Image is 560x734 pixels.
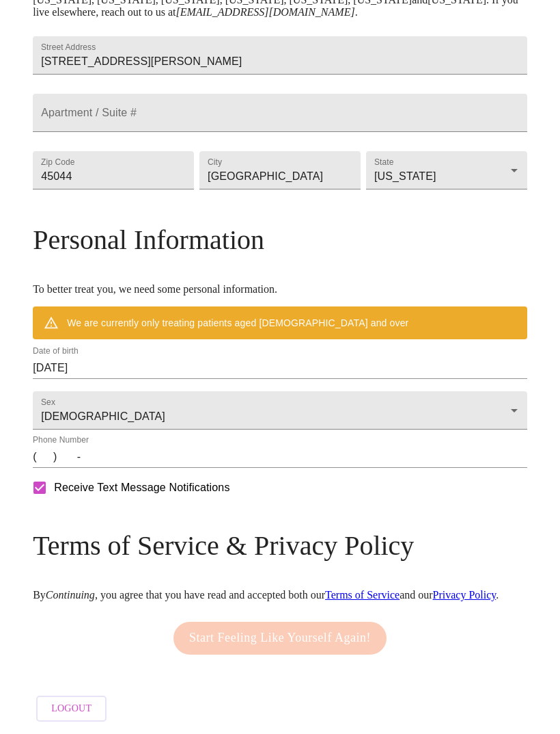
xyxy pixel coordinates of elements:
[33,436,89,445] label: Phone Number
[366,151,527,189] div: [US_STATE]
[67,311,408,335] div: We are currently only treating patients aged [DEMOGRAPHIC_DATA] and over
[54,480,229,496] span: Receive Text Message Notifications
[433,589,496,601] a: Privacy Policy
[176,6,354,18] em: [EMAIL_ADDRESS][DOMAIN_NAME]
[33,283,527,296] p: To better treat you, we need some personal information.
[33,589,527,601] p: By , you agree that you have read and accepted both our and our .
[33,224,527,256] h3: Personal Information
[36,696,107,722] button: Logout
[33,391,527,430] div: [DEMOGRAPHIC_DATA]
[46,589,95,601] em: Continuing
[51,700,92,718] span: Logout
[325,589,400,601] a: Terms of Service
[33,529,527,562] h3: Terms of Service & Privacy Policy
[33,348,79,356] label: Date of birth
